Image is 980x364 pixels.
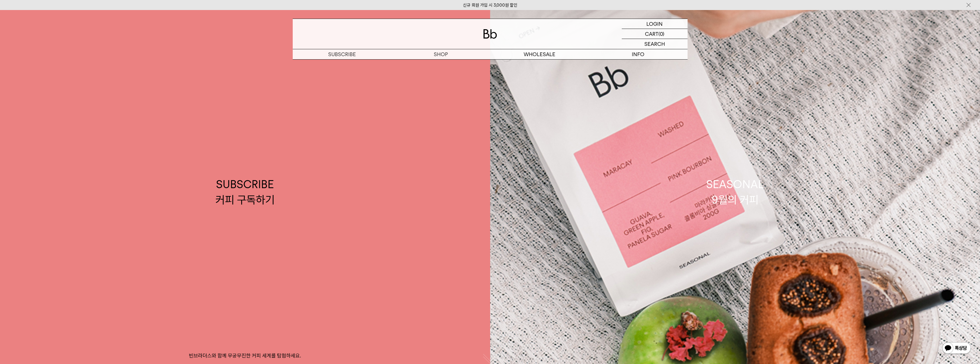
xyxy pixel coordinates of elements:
p: SEARCH [644,39,665,49]
img: 카카오톡 채널 1:1 채팅 버튼 [942,342,971,355]
p: INFO [589,49,688,59]
p: LOGIN [646,19,663,29]
p: WHOLESALE [490,49,589,59]
p: (0) [658,29,664,39]
a: 신규 회원 가입 시 3,000원 할인 [463,3,517,8]
img: 로고 [483,29,497,39]
p: CART [645,29,658,39]
a: SHOP [391,49,490,59]
div: SUBSCRIBE 커피 구독하기 [215,177,275,207]
div: SEASONAL 9월의 커피 [706,177,764,207]
a: SUBSCRIBE [293,49,391,59]
a: LOGIN [622,19,688,29]
a: CART (0) [622,29,688,39]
